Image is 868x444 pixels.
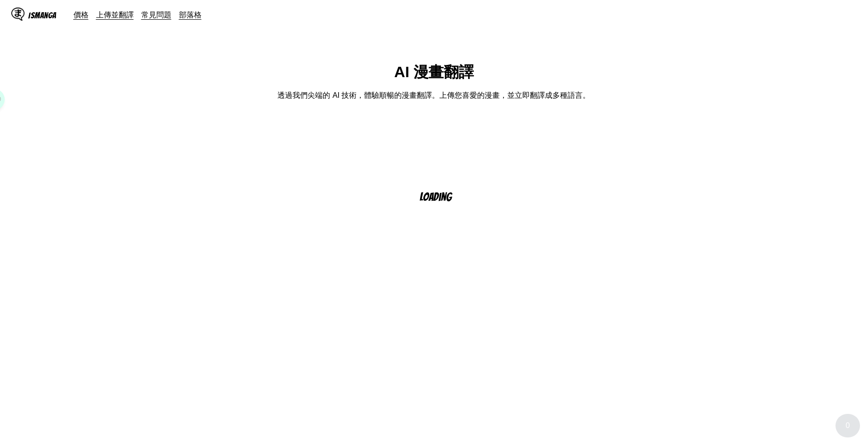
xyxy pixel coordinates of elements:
a: 部落格 [179,10,202,19]
img: IsManga Logo [11,8,24,21]
a: IsManga LogoIsManga [11,8,73,23]
a: 價格 [73,10,89,19]
p: Loading [420,191,464,203]
h1: AI 漫畫翻譯 [394,62,474,83]
div: IsManga [28,11,57,20]
a: 常見問題 [141,10,171,19]
p: 透過我們尖端的 AI 技術，體驗順暢的漫畫翻譯。上傳您喜愛的漫畫，並立即翻譯成多種語言。 [277,90,590,101]
a: 上傳並翻譯 [96,10,134,19]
